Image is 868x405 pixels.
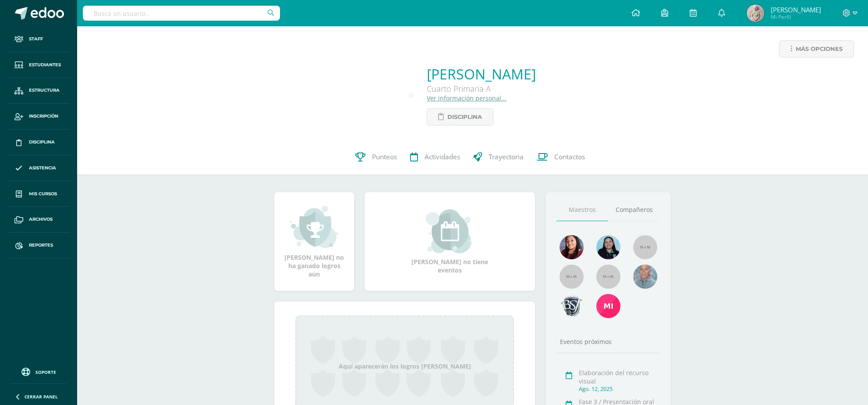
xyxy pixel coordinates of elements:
[283,205,345,278] div: [PERSON_NAME] no ha ganado logros aún
[29,190,57,197] span: Mis cursos
[427,94,507,102] a: Ver información personal...
[372,152,397,161] span: Punteos
[427,65,536,83] a: [PERSON_NAME]
[25,394,58,400] span: Cerrar panel
[779,40,854,57] a: Más opciones
[29,242,53,249] span: Reportes
[291,205,338,249] img: achievement_small.png
[7,78,70,104] a: Estructura
[427,83,536,94] div: Cuarto Primaria A
[447,109,482,125] span: Disciplina
[467,140,530,175] a: Trayectoria
[489,152,524,161] span: Trayectoria
[29,61,61,68] span: Estudiantes
[7,104,70,129] a: Inscripción
[556,337,660,346] div: Eventos próximos
[560,294,584,318] img: aec1a58076126aed1c7d7397611df606.png
[796,41,843,57] span: Más opciones
[7,52,70,78] a: Estudiantes
[29,165,56,172] span: Asistencia
[29,139,55,146] span: Disciplina
[608,199,660,221] a: Compañeros
[560,235,584,259] img: 793c0cca7fcd018feab202218d1df9f6.png
[29,113,58,120] span: Inscripción
[83,6,280,21] input: Busca un usuario...
[426,209,474,253] img: event_small.png
[747,4,764,22] img: 0721312b14301b3cebe5de6252ad211a.png
[556,199,608,221] a: Maestros
[425,152,460,161] span: Actividades
[349,140,404,175] a: Punteos
[596,235,620,259] img: 96d3bbf38611e79000ef6bd284650e90.png
[29,36,43,43] span: Staff
[7,233,70,258] a: Reportes
[7,26,70,52] a: Staff
[7,155,70,181] a: Asistencia
[771,5,821,14] span: [PERSON_NAME]
[633,265,657,289] img: 55ac31a88a72e045f87d4a648e08ca4b.png
[530,140,592,175] a: Contactos
[596,294,620,318] img: 46cbd6eabce5eb6ac6385f4e87f52981.png
[579,385,657,393] div: Ago. 12, 2025
[7,129,70,155] a: Disciplina
[35,369,56,375] span: Soporte
[554,152,585,161] span: Contactos
[7,207,70,233] a: Archivos
[560,265,584,289] img: 55x55
[427,108,493,125] a: Disciplina
[771,13,821,21] span: Mi Perfil
[7,181,70,207] a: Mis cursos
[29,216,53,223] span: Archivos
[29,87,60,94] span: Estructura
[579,369,657,385] div: Elaboración del recurso visual
[406,209,494,274] div: [PERSON_NAME] no tiene eventos
[633,235,657,259] img: 55x55
[596,265,620,289] img: 55x55
[11,366,67,377] a: Soporte
[404,140,467,175] a: Actividades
